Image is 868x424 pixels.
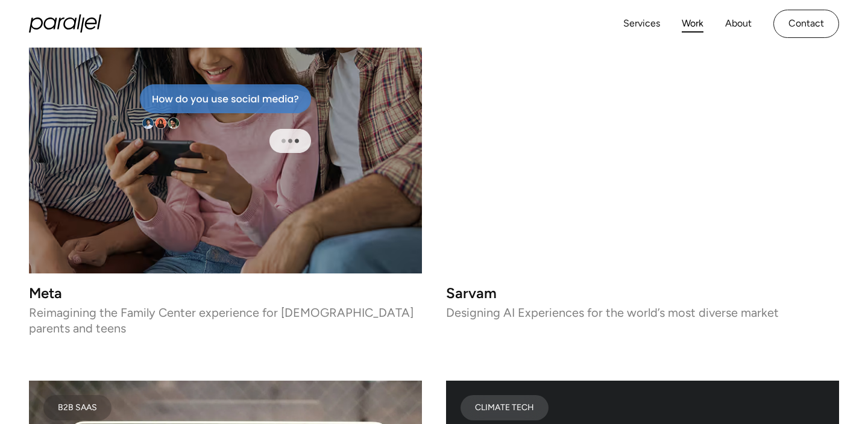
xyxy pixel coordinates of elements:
[623,15,660,33] a: Services
[58,405,97,411] div: B2B SAAS
[29,308,422,332] p: Reimagining the Family Center experience for [DEMOGRAPHIC_DATA] parents and teens
[475,405,534,411] div: Climate Tech
[773,10,839,38] a: Contact
[725,15,752,33] a: About
[446,288,839,298] h3: Sarvam
[29,288,422,298] h3: Meta
[682,15,703,33] a: Work
[29,14,101,33] a: home
[446,308,839,316] p: Designing AI Experiences for the world’s most diverse market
